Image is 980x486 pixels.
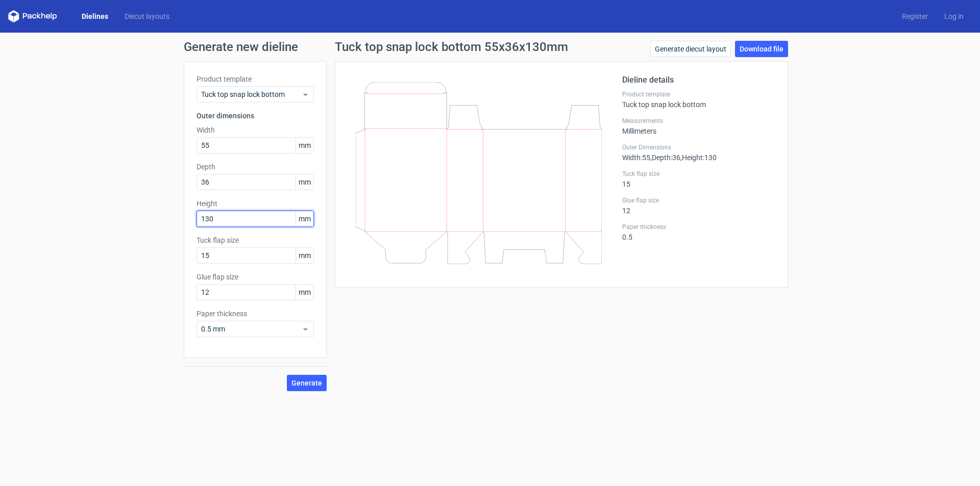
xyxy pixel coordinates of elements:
span: Tuck top snap lock bottom [201,89,302,99]
span: Generate [291,379,322,387]
span: mm [296,248,313,263]
div: Millimeters [622,117,775,135]
span: 0.5 mm [201,324,302,334]
div: 12 [622,196,775,215]
a: Download file [735,41,788,57]
span: Width : 55 [622,154,650,162]
label: Product template [622,90,775,98]
label: Glue flap size [622,196,775,204]
label: Tuck flap size [622,170,775,178]
h2: Dieline details [622,74,775,86]
a: Register [894,11,936,21]
div: 15 [622,170,775,188]
label: Tuck flap size [197,235,314,245]
span: , Depth : 36 [650,154,680,162]
label: Measurements [622,117,775,125]
a: Generate diecut layout [650,41,731,57]
span: mm [296,138,313,153]
label: Glue flap size [197,272,314,282]
span: , Height : 130 [680,154,717,162]
label: Depth [197,162,314,172]
label: Product template [197,74,314,84]
label: Width [197,125,314,135]
span: mm [296,211,313,226]
span: mm [296,174,313,190]
a: Log in [936,11,972,21]
label: Paper thickness [622,223,775,231]
h1: Generate new dieline [184,41,796,53]
label: Height [197,198,314,209]
button: Generate [287,375,327,391]
div: Tuck top snap lock bottom [622,90,775,109]
label: Outer Dimensions [622,143,775,151]
a: Dielines [73,11,116,21]
h1: Tuck top snap lock bottom 55x36x130mm [335,41,568,53]
h3: Outer dimensions [197,111,314,121]
span: mm [296,285,313,300]
label: Paper thickness [197,309,314,319]
div: 0.5 [622,223,775,241]
a: Diecut layouts [116,11,178,21]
